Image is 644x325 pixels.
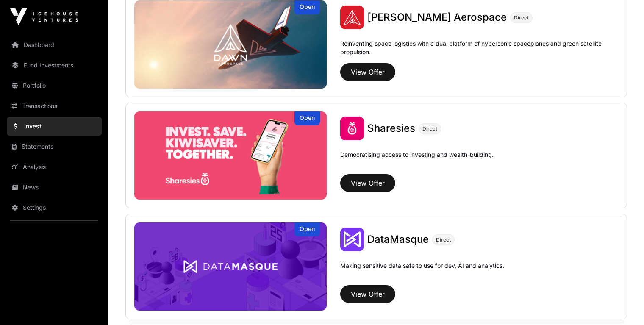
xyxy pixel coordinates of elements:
[294,222,320,236] div: Open
[436,236,451,243] span: Direct
[514,14,529,21] span: Direct
[7,36,102,54] a: Dashboard
[134,222,327,311] img: DataMasque
[340,150,494,171] p: Democratising access to investing and wealth-building.
[340,6,364,29] img: Dawn Aerospace
[340,285,395,303] button: View Offer
[7,137,102,156] a: Statements
[340,174,395,192] button: View Offer
[367,122,415,134] span: Sharesies
[134,111,327,200] img: Sharesies
[340,261,504,282] p: Making sensitive data safe to use for dev, AI and analytics.
[7,117,102,136] a: Invest
[134,111,327,200] a: SharesiesOpen
[367,122,415,135] a: Sharesies
[422,125,437,132] span: Direct
[7,76,102,95] a: Portfolio
[367,233,429,246] a: DataMasque
[134,0,327,89] img: Dawn Aerospace
[7,198,102,217] a: Settings
[10,8,78,25] img: Icehouse Ventures Logo
[134,222,327,311] a: DataMasqueOpen
[7,97,102,115] a: Transactions
[340,117,364,140] img: Sharesies
[340,228,364,251] img: DataMasque
[602,284,644,325] iframe: Chat Widget
[340,39,618,60] p: Reinventing space logistics with a dual platform of hypersonic spaceplanes and green satellite pr...
[294,0,320,14] div: Open
[367,233,429,245] span: DataMasque
[7,56,102,75] a: Fund Investments
[367,11,507,23] span: [PERSON_NAME] Aerospace
[294,111,320,125] div: Open
[367,11,507,24] a: [PERSON_NAME] Aerospace
[7,158,102,176] a: Analysis
[340,63,395,81] button: View Offer
[7,178,102,197] a: News
[134,0,327,89] a: Dawn AerospaceOpen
